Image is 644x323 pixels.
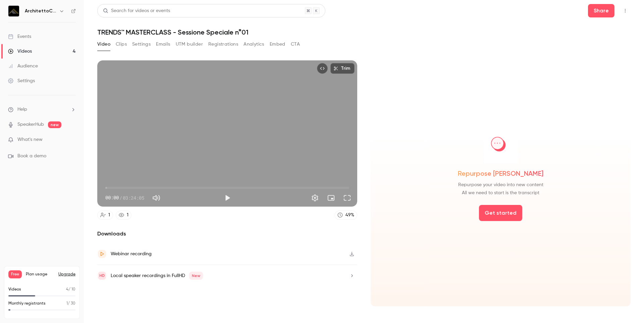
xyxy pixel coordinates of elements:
div: Webinar recording [111,250,152,258]
span: Repurpose [PERSON_NAME] [458,169,543,178]
button: Share [588,4,614,17]
button: Clips [116,39,127,50]
button: Settings [132,39,151,50]
p: Videos [8,286,21,292]
div: Events [8,33,31,40]
img: ArchitettoClub [8,6,19,16]
button: Trim [330,63,355,74]
span: new [48,121,61,128]
a: SpeakerHub [17,121,44,128]
span: Plan usage [26,272,54,277]
button: Play [221,191,234,205]
div: Local speaker recordings in FullHD [111,272,203,280]
button: Settings [308,191,322,205]
span: Help [17,106,27,113]
button: Mute [150,191,163,205]
span: 1 [66,302,68,306]
h6: ArchitettoClub [25,8,56,14]
span: 00:00 [105,194,119,201]
span: What's new [17,136,43,143]
span: Book a demo [17,153,46,160]
h2: Downloads [97,230,357,238]
button: Top Bar Actions [620,5,631,16]
div: Settings [8,77,35,84]
span: / [119,194,122,201]
button: Registrations [208,39,238,50]
div: 1 [127,212,128,219]
div: 00:00 [105,194,144,201]
button: Turn on miniplayer [324,191,338,205]
a: 1 [97,211,113,220]
li: help-dropdown-opener [8,106,76,113]
span: 4 [66,287,68,291]
button: UTM builder [176,39,203,50]
button: Full screen [340,191,354,205]
div: Audience [8,63,38,69]
span: Free [8,270,22,278]
button: Analytics [244,39,264,50]
div: 49 % [345,212,354,219]
div: 1 [108,212,110,219]
div: Videos [8,48,32,55]
button: Emails [156,39,170,50]
span: Repurpose your video into new content All we need to start is the transcript [458,181,543,197]
button: Video [97,39,110,50]
a: 49% [334,211,357,220]
p: / 10 [66,286,75,292]
a: 1 [116,211,131,220]
iframe: Noticeable Trigger [68,137,76,143]
button: Embed [270,39,285,50]
p: Monthly registrants [8,301,46,307]
div: Search for videos or events [103,7,170,14]
span: 03:24:05 [123,194,144,201]
h1: TRENDS™ MASTERCLASS - Sessione Speciale n°01 [97,28,631,36]
p: / 30 [66,301,75,307]
button: Embed video [317,63,328,74]
span: New [189,272,203,280]
button: Get started [479,205,522,221]
button: Upgrade [58,272,75,277]
button: CTA [291,39,300,50]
